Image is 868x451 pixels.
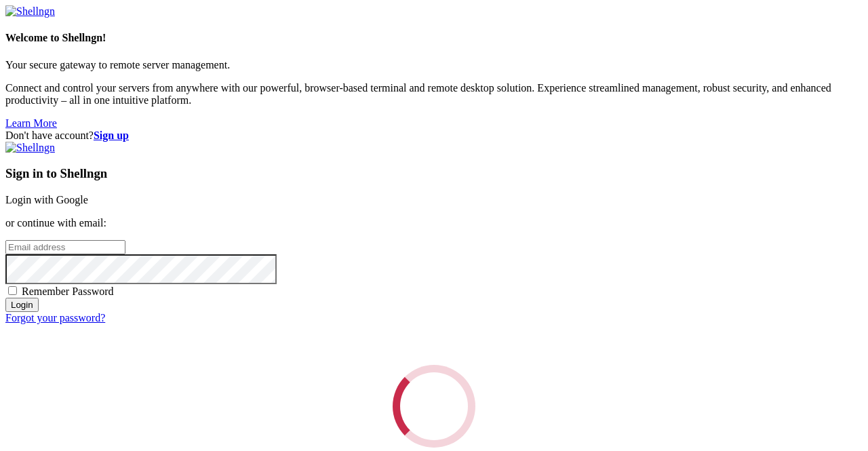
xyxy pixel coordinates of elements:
[5,5,55,18] img: Shellngn
[94,130,129,141] a: Sign up
[5,312,105,323] a: Forgot your password?
[5,82,863,106] p: Connect and control your servers from anywhere with our powerful, browser-based terminal and remo...
[5,217,863,229] p: or continue with email:
[5,298,39,312] input: Login
[8,286,17,295] input: Remember Password
[5,117,57,129] a: Learn More
[22,286,114,297] span: Remember Password
[5,142,55,154] img: Shellngn
[5,130,863,142] div: Don't have account?
[5,32,863,44] h4: Welcome to Shellngn!
[393,365,475,448] div: Loading...
[5,240,125,254] input: Email address
[5,194,88,205] a: Login with Google
[5,166,863,181] h3: Sign in to Shellngn
[5,59,863,71] p: Your secure gateway to remote server management.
